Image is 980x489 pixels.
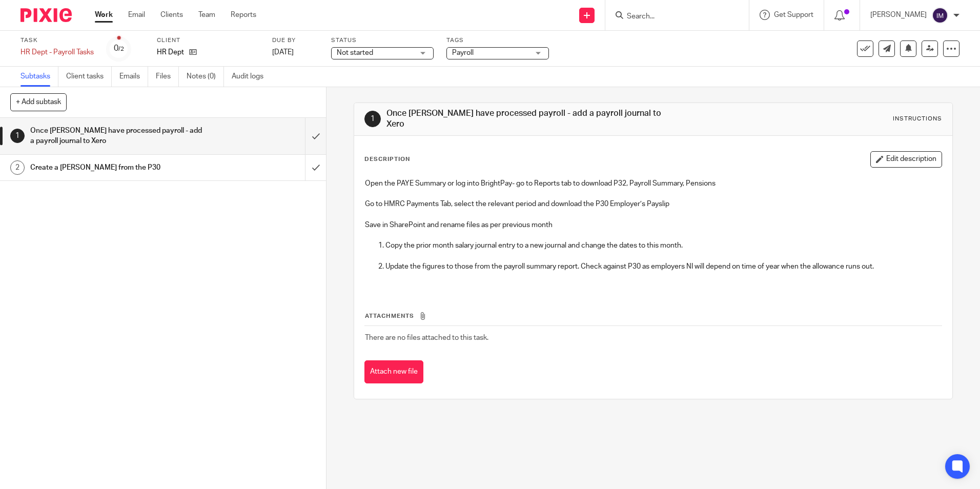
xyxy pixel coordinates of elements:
[95,10,113,20] a: Work
[932,7,948,24] img: svg%3E
[364,155,410,164] p: Description
[385,240,941,251] p: Copy the prior month salary journal entry to a new journal and change the dates to this month.
[386,108,675,130] h1: Once [PERSON_NAME] have processed payroll - add a payroll journal to Xero
[30,123,207,149] h1: Once [PERSON_NAME] have processed payroll - add a payroll journal to Xero
[187,67,224,87] a: Notes (0)
[128,10,145,20] a: Email
[10,93,67,111] button: + Add subtask
[893,115,942,123] div: Instructions
[114,43,124,54] div: 0
[157,36,259,45] label: Client
[66,67,112,87] a: Client tasks
[365,178,941,189] p: Open the PAYE Summary or log into BrightPay- go to Reports tab to download P32, Payroll Summary, ...
[232,67,271,87] a: Audit logs
[364,360,423,383] button: Attach new file
[231,10,256,20] a: Reports
[446,36,549,45] label: Tags
[385,261,941,272] p: Update the figures to those from the payroll summary report. Check against P30 as employers NI wi...
[272,36,318,45] label: Due by
[626,12,718,22] input: Search
[331,36,434,45] label: Status
[118,46,124,52] small: /2
[21,47,94,57] div: HR Dept - Payroll Tasks
[365,313,414,319] span: Attachments
[337,49,373,56] span: Not started
[157,47,184,57] p: HR Dept
[10,160,25,175] div: 2
[119,67,148,87] a: Emails
[452,49,474,56] span: Payroll
[272,49,294,56] span: [DATE]
[21,67,58,87] a: Subtasks
[365,334,488,341] span: There are no files attached to this task.
[364,111,381,127] div: 1
[156,67,179,87] a: Files
[774,11,813,18] span: Get Support
[198,10,215,20] a: Team
[21,36,94,45] label: Task
[30,160,207,175] h1: Create a [PERSON_NAME] from the P30
[870,151,942,168] button: Edit description
[365,210,941,231] p: Save in SharePoint and rename files as per previous month
[10,129,25,143] div: 1
[870,10,927,20] p: [PERSON_NAME]
[365,189,941,210] p: Go to HMRC Payments Tab, select the relevant period and download the P30 Employer’s Payslip
[160,10,183,20] a: Clients
[21,8,72,22] img: Pixie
